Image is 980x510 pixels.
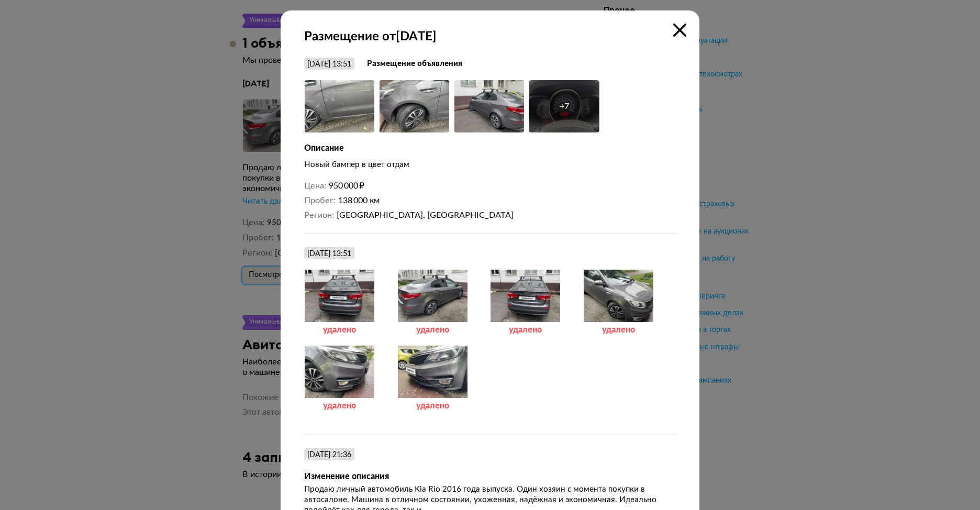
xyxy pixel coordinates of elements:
div: [DATE] 13:51 [307,249,351,259]
dd: 138 000 км [338,195,676,206]
img: Car Photo [304,80,375,132]
strong: Размещение от [DATE] [304,29,676,45]
div: Новый бампер в цвет отдам [304,160,676,170]
div: [DATE] 13:51 [307,60,351,69]
strong: Размещение объявления [367,59,462,69]
dt: Пробег [304,195,336,206]
div: удалено [304,401,375,411]
div: Описание [304,143,676,153]
div: удалено [304,325,375,335]
div: удалено [583,325,654,335]
img: Car Photo [379,80,450,132]
img: Car Photo [454,80,525,132]
div: удалено [397,325,468,335]
div: [DATE] 21:36 [307,450,351,460]
div: удалено [397,401,468,411]
span: 950 000 ₽ [329,182,364,190]
dt: Регион [304,210,334,220]
div: удалено [490,325,561,335]
div: + 7 [560,101,569,112]
dt: Цена [304,181,326,191]
div: Изменение описания [304,471,676,482]
dd: [GEOGRAPHIC_DATA], [GEOGRAPHIC_DATA] [337,210,676,220]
